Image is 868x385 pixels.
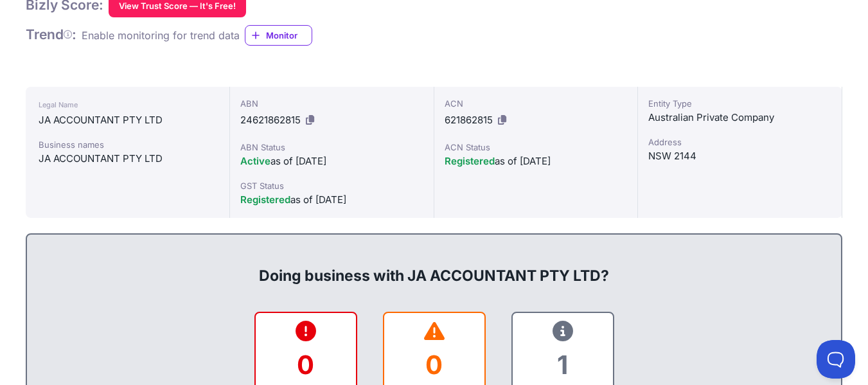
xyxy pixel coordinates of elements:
[648,97,831,110] div: Entity Type
[40,245,828,286] div: Doing business with JA ACCOUNTANT PTY LTD?
[445,141,628,154] div: ACN Status
[39,138,217,151] div: Business names
[240,141,423,154] div: ABN Status
[240,192,423,208] div: as of [DATE]
[445,154,628,169] div: as of [DATE]
[445,114,493,126] span: 621862815
[26,26,76,42] span: Trend :
[648,110,831,125] div: Australian Private Company
[445,155,495,167] span: Registered
[648,136,831,148] div: Address
[445,97,628,110] div: ACN
[240,114,301,126] span: 24621862815
[240,155,270,167] span: Active
[240,193,290,206] span: Registered
[240,154,423,169] div: as of [DATE]
[240,97,423,110] div: ABN
[240,179,423,192] div: GST Status
[82,28,240,43] div: Enable monitoring for trend data
[39,151,217,166] div: JA ACCOUNTANT PTY LTD
[39,112,217,128] div: JA ACCOUNTANT PTY LTD
[245,25,312,46] a: Monitor
[648,148,831,164] div: NSW 2144
[266,29,312,42] span: Monitor
[39,97,217,112] div: Legal Name
[817,340,855,379] iframe: Toggle Customer Support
